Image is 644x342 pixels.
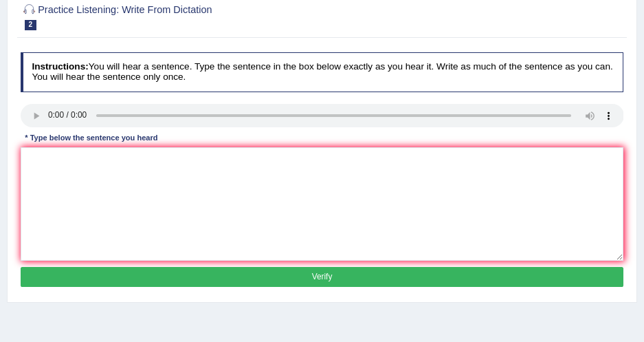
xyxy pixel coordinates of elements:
[21,133,162,145] div: * Type below the sentence you heard
[21,1,395,30] h2: Practice Listening: Write From Dictation
[25,20,37,30] span: 2
[21,267,624,287] button: Verify
[32,61,88,72] b: Instructions:
[21,52,624,92] h4: You will hear a sentence. Type the sentence in the box below exactly as you hear it. Write as muc...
